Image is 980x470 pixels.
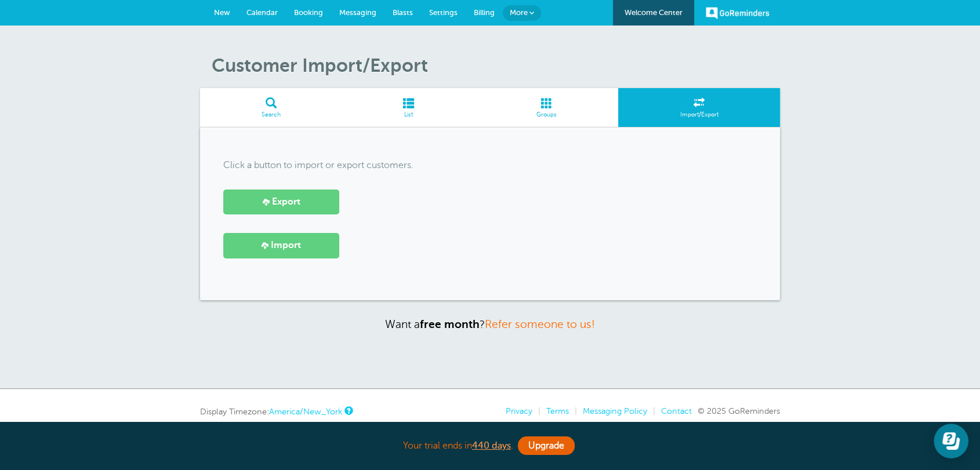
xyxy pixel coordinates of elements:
[532,406,540,416] li: |
[485,318,595,330] a: Refer someone to us!
[349,111,469,118] span: List
[294,8,323,17] span: Booking
[206,111,337,118] span: Search
[647,406,655,416] li: |
[344,407,351,414] a: This is the timezone being used to display dates and times to you on this device. Click the timez...
[393,8,413,17] span: Blasts
[200,318,780,331] p: Want a ?
[506,406,532,416] a: Privacy
[934,424,968,458] iframe: Resource center
[223,190,339,214] a: Export
[569,406,577,416] li: |
[481,111,613,118] span: Groups
[339,8,376,17] span: Messaging
[546,406,569,416] a: Terms
[474,8,495,17] span: Billing
[223,233,339,258] a: Import
[246,8,278,17] span: Calendar
[271,240,301,251] span: Import
[214,8,230,17] span: New
[475,88,619,127] a: Groups
[272,196,300,207] span: Export
[503,5,541,21] a: More
[200,433,780,458] div: Your trial ends in .
[420,318,480,330] strong: free month
[624,111,774,118] span: Import/Export
[212,54,780,76] h1: Customer Import/Export
[343,88,475,127] a: List
[429,8,458,17] span: Settings
[472,440,511,451] a: 440 days
[269,407,342,416] a: America/New_York
[200,406,351,417] div: Display Timezone:
[510,8,528,17] span: More
[518,436,575,455] a: Upgrade
[661,406,692,416] a: Contact
[583,406,647,416] a: Messaging Policy
[200,88,343,127] a: Search
[223,160,757,171] p: Click a button to import or export customers.
[698,406,780,416] span: © 2025 GoReminders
